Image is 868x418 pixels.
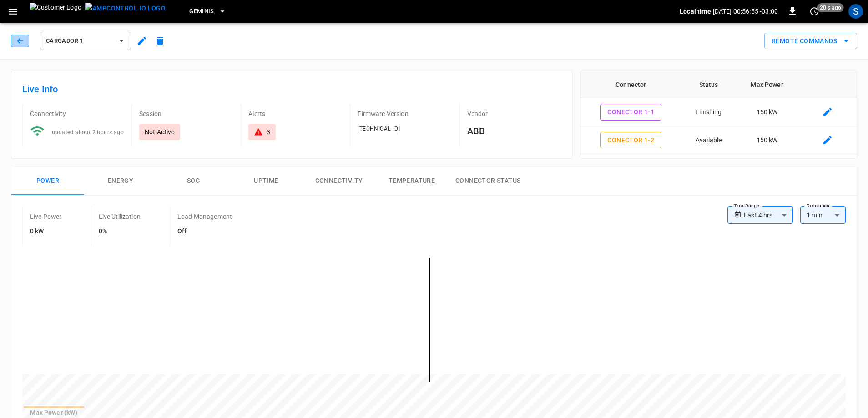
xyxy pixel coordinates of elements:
[736,98,798,126] td: 150 kW
[467,124,561,138] h6: ABB
[30,212,62,221] p: Live Power
[303,166,375,196] button: Connectivity
[681,126,736,155] td: Available
[764,33,857,50] div: remote commands options
[744,206,793,224] div: Last 4 hrs
[52,129,124,136] span: updated about 2 hours ago
[99,227,141,237] h6: 0%
[580,71,857,210] table: connector table
[736,126,798,155] td: 150 kW
[600,132,661,149] button: Conector 1-2
[189,6,214,17] span: Geminis
[681,98,736,126] td: Finishing
[448,166,528,196] button: Connector Status
[580,71,681,98] th: Connector
[681,154,736,182] td: Available
[807,4,822,19] button: set refresh interval
[84,166,157,196] button: Energy
[99,212,141,221] p: Live Utilization
[713,7,778,16] p: [DATE] 00:56:55 -03:00
[375,166,448,196] button: Temperature
[30,227,62,237] h6: 0 kW
[46,36,113,46] span: Cargador 1
[177,227,232,237] h6: Off
[848,4,863,19] div: profile-icon
[177,212,232,221] p: Load Management
[248,109,343,118] p: Alerts
[358,109,452,118] p: Firmware Version
[800,206,846,224] div: 1 min
[680,7,711,16] p: Local time
[230,166,303,196] button: Uptime
[139,109,233,118] p: Session
[40,32,131,50] button: Cargador 1
[267,127,270,136] div: 3
[186,3,230,20] button: Geminis
[734,202,759,210] label: Time Range
[30,109,124,118] p: Connectivity
[30,3,81,20] img: Customer Logo
[157,166,230,196] button: SOC
[736,71,798,98] th: Max Power
[807,202,829,210] label: Resolution
[358,126,400,132] span: [TECHNICAL_ID]
[467,109,561,118] p: Vendor
[11,166,84,196] button: Power
[85,3,166,14] img: ampcontrol.io logo
[764,33,857,50] button: Remote Commands
[22,82,561,96] h6: Live Info
[600,104,661,121] button: Conector 1-1
[145,127,175,136] p: Not Active
[736,154,798,182] td: 150 kW
[681,71,736,98] th: Status
[817,3,844,12] span: 20 s ago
